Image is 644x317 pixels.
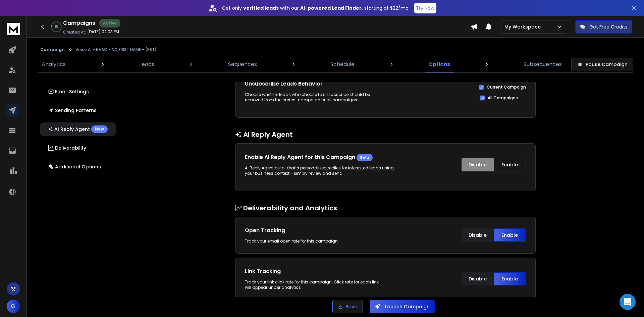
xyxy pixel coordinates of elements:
[99,19,120,28] div: Active
[245,165,395,176] p: AI Reply Agent auto-drafts personalized replies for interested leads using your business context ...
[414,3,436,13] button: Try Now
[7,300,20,313] button: G
[55,25,58,29] p: 6 %
[245,226,379,234] h1: Open Tracking
[462,158,494,171] button: Disable
[40,47,65,52] button: Campaign
[494,228,526,242] button: Enable
[91,125,108,133] div: New
[524,60,562,68] p: Subsequences
[63,19,95,27] h1: Campaigns
[300,5,363,11] strong: AI-powered Lead Finder,
[360,155,369,160] span: Beta
[243,5,279,11] strong: verified leads
[332,300,363,313] button: Save
[75,47,157,52] p: Voice Ai - HVAC - NO FIRST NAME - (PST)
[87,29,119,35] p: [DATE] 02:03 PM
[38,56,70,72] a: Analytics
[7,23,20,35] img: logo
[245,267,379,275] h1: Link Tracking
[235,203,536,213] h1: Deliverability and Analytics
[504,23,543,30] p: My Workspace
[245,239,379,244] div: Track your email open rate for this campaign
[228,60,257,68] p: Sequences
[494,272,526,285] button: Enable
[40,104,116,117] button: Sending Patterns
[48,145,86,151] p: Deliverability
[40,122,116,136] button: AI Reply AgentNew
[462,228,494,242] button: Disable
[48,88,89,95] p: Email Settings
[520,56,566,72] a: Subsequences
[40,160,116,173] button: Additional Options
[487,85,526,90] label: Current Campaign
[40,85,116,98] button: Email Settings
[488,95,518,101] label: All Campaigns
[48,125,108,133] p: AI Reply Agent
[135,56,158,72] a: Leads
[224,56,261,72] a: Sequences
[139,60,154,68] p: Leads
[571,58,633,71] button: Pause Campaign
[245,279,379,290] div: Track your link click rate for this campaign. Click rate for each link will appear under analytics
[245,80,379,88] h1: Unsubscribe Leads Behavior
[620,294,636,310] div: Open Intercom Messenger
[48,163,101,170] p: Additional Options
[222,5,409,11] p: Get only with our starting at $22/mo
[235,130,536,139] h1: AI Reply Agent
[575,20,632,34] button: Get Free Credits
[589,23,628,30] p: Get Free Credits
[326,56,359,72] a: Schedule
[63,30,86,35] p: Created At:
[245,92,379,103] p: Choose whether leads who choose to unsubscribe should be removed from the current campaign or all...
[40,141,116,155] button: Deliverability
[245,153,357,161] h1: Enable AI Reply Agent for this Campaign
[462,272,494,285] button: Disable
[424,56,454,72] a: Options
[370,300,435,313] button: Launch Campaign
[428,60,450,68] p: Options
[494,158,526,171] button: Enable
[416,5,434,11] p: Try Now
[42,60,66,68] p: Analytics
[48,107,97,114] p: Sending Patterns
[330,60,355,68] p: Schedule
